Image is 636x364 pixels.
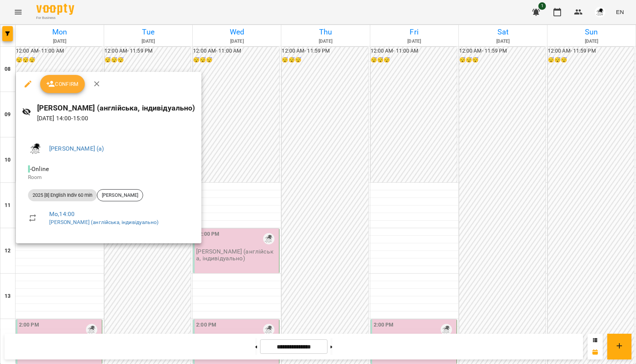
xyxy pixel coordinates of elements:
[28,174,189,181] p: Room
[97,192,143,199] span: [PERSON_NAME]
[37,114,195,123] p: [DATE] 14:00 - 15:00
[28,165,50,173] span: - Online
[49,219,159,225] a: [PERSON_NAME] (англійська, індивідуально)
[40,75,85,93] button: Confirm
[37,102,195,114] h6: [PERSON_NAME] (англійська, індивідуально)
[28,141,43,156] img: c09839ea023d1406ff4d1d49130fd519.png
[49,145,104,152] a: [PERSON_NAME] (а)
[28,192,97,199] span: 2025 [8] English Indiv 60 min
[97,189,143,201] div: [PERSON_NAME]
[49,210,75,218] a: Mo , 14:00
[46,79,79,89] span: Confirm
